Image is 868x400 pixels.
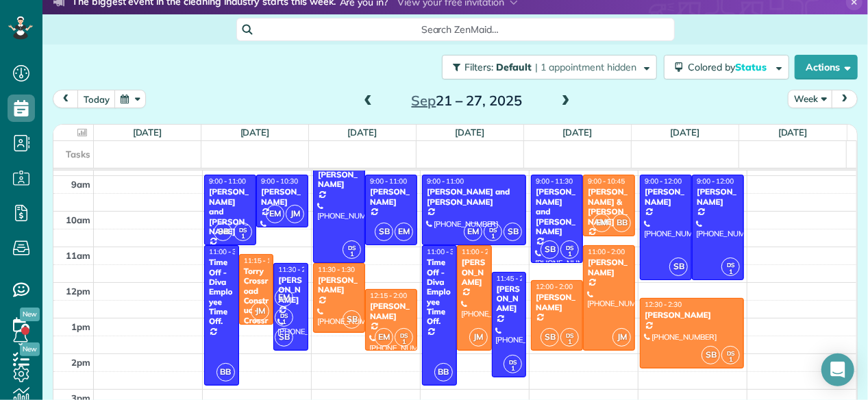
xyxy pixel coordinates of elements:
[664,55,789,79] button: Colored byStatus
[277,275,304,305] div: [PERSON_NAME]
[369,301,413,321] div: [PERSON_NAME]
[561,336,578,349] small: 1
[400,332,408,339] span: DS
[702,346,720,364] span: SB
[821,353,854,386] div: Open Intercom Messenger
[832,90,858,108] button: next
[369,187,413,207] div: [PERSON_NAME]
[275,328,293,347] span: SB
[214,223,232,241] span: SB
[697,177,734,186] span: 9:00 - 12:00
[318,265,355,274] span: 11:30 - 1:30
[566,332,573,339] span: DS
[370,291,407,300] span: 12:15 - 2:00
[496,284,523,314] div: [PERSON_NAME]
[469,328,488,347] span: JM
[456,127,485,138] a: [DATE]
[239,226,247,234] span: DS
[286,205,304,223] span: JM
[587,187,631,227] div: [PERSON_NAME] & [PERSON_NAME]
[535,61,636,73] span: | 1 appointment hidden
[348,127,377,138] a: [DATE]
[427,177,464,186] span: 9:00 - 11:00
[566,244,573,251] span: DS
[343,248,360,261] small: 1
[343,310,361,329] span: SB
[426,187,522,207] div: [PERSON_NAME] and [PERSON_NAME]
[442,55,657,79] button: Filters: Default | 1 appointment hidden
[234,230,251,243] small: 1
[216,363,235,382] span: BB
[722,266,739,279] small: 1
[778,127,808,138] a: [DATE]
[735,61,769,73] span: Status
[427,247,464,256] span: 11:00 - 3:00
[370,177,407,186] span: 9:00 - 11:00
[644,187,688,207] div: [PERSON_NAME]
[645,300,682,309] span: 12:30 - 2:30
[53,13,602,31] li: The world’s leading virtual event for cleaning business owners.
[688,61,771,73] span: Colored by
[244,256,281,265] span: 11:15 - 1:15
[395,336,412,349] small: 1
[395,223,413,241] span: EM
[317,170,361,190] div: [PERSON_NAME]
[281,312,288,319] span: DS
[66,250,90,261] span: 11am
[435,55,657,79] a: Filters: Default | 1 appointment hidden
[587,258,631,277] div: [PERSON_NAME]
[536,177,573,186] span: 9:00 - 11:30
[593,214,611,232] span: EM
[209,177,246,186] span: 9:00 - 11:00
[66,214,90,225] span: 10am
[461,258,488,287] div: [PERSON_NAME]
[71,357,90,368] span: 2pm
[251,302,269,321] span: JM
[66,149,90,160] span: Tasks
[645,177,682,186] span: 9:00 - 12:00
[535,292,579,312] div: [PERSON_NAME]
[412,92,436,109] span: Sep
[612,328,631,347] span: JM
[275,288,293,307] span: EM
[261,177,298,186] span: 9:00 - 10:30
[208,258,235,327] div: Time Off - Diva Employee Time Off.
[722,353,739,366] small: 1
[484,230,501,243] small: 1
[266,205,284,223] span: EM
[504,362,521,375] small: 1
[381,93,552,108] h2: 21 – 27, 2025
[275,316,293,329] small: 1
[348,244,356,251] span: DS
[509,358,517,366] span: DS
[66,286,90,297] span: 12pm
[53,90,79,108] button: prev
[561,248,578,261] small: 1
[669,258,688,276] span: SB
[243,266,270,355] div: Torry Crossroad Construc - Crossroad Contruction
[20,308,40,321] span: New
[496,61,532,73] span: Default
[209,247,246,256] span: 11:00 - 3:00
[278,265,315,274] span: 11:30 - 2:00
[541,240,559,259] span: SB
[464,223,482,241] span: EM
[563,127,593,138] a: [DATE]
[795,55,858,79] button: Actions
[375,223,393,241] span: SB
[77,90,116,108] button: today
[317,275,361,295] div: [PERSON_NAME]
[71,179,90,190] span: 9am
[208,187,252,236] div: [PERSON_NAME] and [PERSON_NAME]
[133,127,162,138] a: [DATE]
[240,127,270,138] a: [DATE]
[727,349,734,357] span: DS
[541,328,559,347] span: SB
[464,61,493,73] span: Filters:
[788,90,833,108] button: Week
[536,282,573,291] span: 12:00 - 2:00
[588,247,625,256] span: 11:00 - 2:00
[497,274,534,283] span: 11:45 - 2:45
[727,261,734,268] span: DS
[588,177,625,186] span: 9:00 - 10:45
